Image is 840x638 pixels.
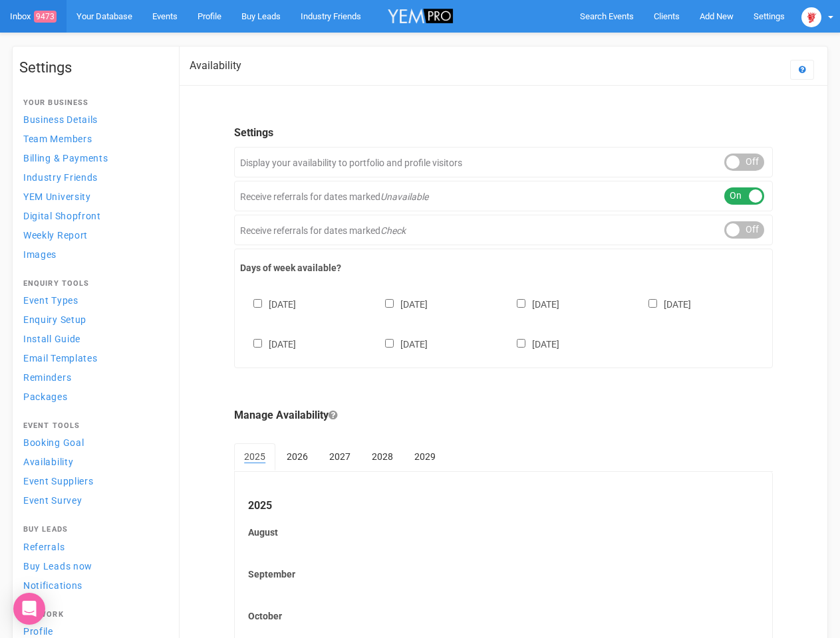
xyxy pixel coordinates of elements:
[23,249,57,260] span: Images
[23,295,78,306] span: Event Types
[23,495,82,506] span: Event Survey
[19,245,166,263] a: Images
[19,538,166,556] a: Referrals
[19,491,166,509] a: Event Survey
[19,433,166,451] a: Booking Goal
[372,336,428,351] label: [DATE]
[234,126,773,141] legend: Settings
[19,576,166,594] a: Notifications
[385,299,394,308] input: [DATE]
[234,443,275,471] a: 2025
[248,498,759,514] legend: 2025
[23,280,162,288] h4: Enquiry Tools
[23,334,80,344] span: Install Guide
[19,472,166,490] a: Event Suppliers
[234,408,773,423] legend: Manage Availability
[240,261,767,274] label: Days of week available?
[23,314,86,325] span: Enquiry Setup
[517,339,525,348] input: [DATE]
[503,336,559,351] label: [DATE]
[248,609,759,623] label: October
[190,60,241,72] h2: Availability
[654,11,680,21] span: Clients
[34,11,57,23] span: 9473
[234,147,773,177] div: Display your availability to portfolio and profile visitors
[23,114,98,125] span: Business Details
[240,296,296,311] label: [DATE]
[19,349,166,367] a: Email Templates
[23,457,73,467] span: Availability
[240,336,296,351] label: [DATE]
[503,296,559,311] label: [DATE]
[19,557,166,575] a: Buy Leads now
[19,330,166,348] a: Install Guide
[362,443,403,470] a: 2028
[23,134,92,144] span: Team Members
[23,99,162,107] h4: Your Business
[19,168,166,186] a: Industry Friends
[380,191,428,202] em: Unavailable
[801,7,821,27] img: open-uri20250107-2-1pbi2ie
[19,60,166,76] h1: Settings
[234,215,773,245] div: Receive referrals for dates marked
[19,226,166,244] a: Weekly Report
[248,568,759,581] label: September
[248,526,759,539] label: August
[648,299,657,308] input: [DATE]
[319,443,360,470] a: 2027
[23,580,82,591] span: Notifications
[517,299,525,308] input: [DATE]
[23,526,162,534] h4: Buy Leads
[635,296,691,311] label: [DATE]
[23,422,162,430] h4: Event Tools
[404,443,446,470] a: 2029
[19,291,166,309] a: Event Types
[23,611,162,619] h4: Network
[19,207,166,225] a: Digital Shopfront
[19,310,166,328] a: Enquiry Setup
[19,368,166,386] a: Reminders
[23,191,91,202] span: YEM University
[19,453,166,471] a: Availability
[23,391,68,402] span: Packages
[19,387,166,405] a: Packages
[253,299,262,308] input: [DATE]
[580,11,634,21] span: Search Events
[253,339,262,348] input: [DATE]
[23,153,108,163] span: Billing & Payments
[277,443,318,470] a: 2026
[380,225,406,236] em: Check
[234,181,773,211] div: Receive referrals for dates marked
[372,296,428,311] label: [DATE]
[13,593,45,625] div: Open Intercom Messenger
[23,353,98,364] span: Email Templates
[19,130,166,148] a: Team Members
[385,339,394,348] input: [DATE]
[19,110,166,128] a: Business Details
[23,372,71,383] span: Reminders
[23,211,101,221] span: Digital Shopfront
[19,187,166,205] a: YEM University
[19,149,166,167] a: Billing & Payments
[23,476,94,486] span: Event Suppliers
[700,11,734,21] span: Add New
[23,437,84,448] span: Booking Goal
[23,230,88,241] span: Weekly Report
